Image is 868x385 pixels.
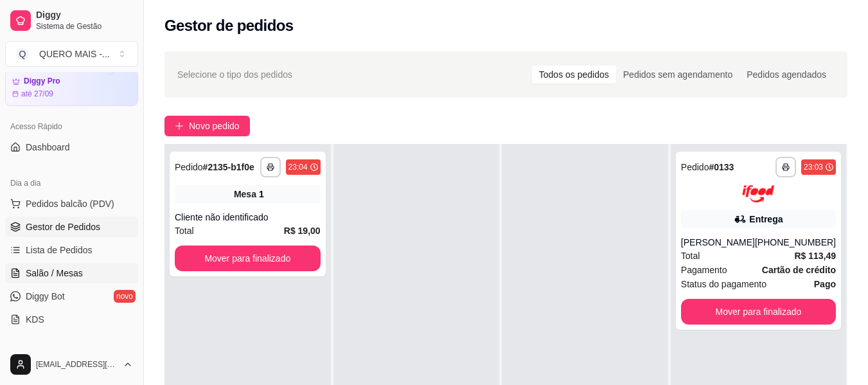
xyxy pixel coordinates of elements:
[709,162,734,172] strong: # 0133
[5,240,138,260] a: Lista de Pedidos
[259,188,264,201] div: 1
[39,48,110,60] div: QUERO MAIS - ...
[681,277,766,291] span: Status do pagamento
[762,265,836,275] strong: Cartão de crédito
[177,67,292,82] span: Selecione o tipo dos pedidos
[681,249,700,263] span: Total
[5,5,138,36] a: DiggySistema de Gestão
[755,236,836,249] div: [PHONE_NUMBER]
[5,137,138,157] a: Dashboard
[36,10,133,21] span: Diggy
[5,309,138,330] a: KDS
[175,246,321,271] button: Mover para finalizado
[5,263,138,283] a: Salão / Mesas
[234,188,256,201] span: Mesa
[616,66,740,84] div: Pedidos sem agendamento
[5,286,138,307] a: Diggy Botnovo
[21,89,53,99] article: até 27/09
[288,162,308,172] div: 23:04
[26,197,114,210] span: Pedidos balcão (PDV)
[284,226,321,236] strong: R$ 19,00
[175,211,321,224] div: Cliente não identificado
[5,69,138,106] a: Diggy Proaté 27/09
[681,299,836,325] button: Mover para finalizado
[5,217,138,237] a: Gestor de Pedidos
[26,244,93,256] span: Lista de Pedidos
[16,48,29,60] span: Q
[5,173,138,193] div: Dia a dia
[175,162,203,172] span: Pedido
[5,349,138,380] button: [EMAIL_ADDRESS][DOMAIN_NAME]
[36,21,133,31] span: Sistema de Gestão
[742,185,774,202] img: ifood
[26,141,70,154] span: Dashboard
[5,193,138,214] button: Pedidos balcão (PDV)
[681,263,727,277] span: Pagamento
[681,162,709,172] span: Pedido
[203,162,254,172] strong: # 2135-b1f0e
[26,290,65,303] span: Diggy Bot
[5,116,138,137] div: Acesso Rápido
[749,213,783,226] div: Entrega
[5,41,138,67] button: Select a team
[189,119,240,133] span: Novo pedido
[26,267,83,280] span: Salão / Mesas
[175,224,194,238] span: Total
[24,76,60,86] article: Diggy Pro
[26,313,44,326] span: KDS
[804,162,823,172] div: 23:03
[740,66,833,84] div: Pedidos agendados
[681,236,755,249] div: [PERSON_NAME]
[814,279,836,289] strong: Pago
[532,66,616,84] div: Todos os pedidos
[794,251,836,261] strong: R$ 113,49
[26,220,100,233] span: Gestor de Pedidos
[175,121,184,130] span: plus
[36,359,118,370] span: [EMAIL_ADDRESS][DOMAIN_NAME]
[164,15,294,36] h2: Gestor de pedidos
[164,116,250,136] button: Novo pedido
